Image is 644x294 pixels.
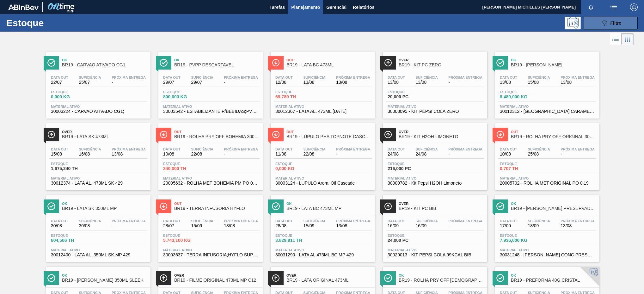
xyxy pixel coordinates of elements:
[500,147,517,151] span: Data out
[500,234,544,237] span: Estoque
[112,224,146,228] span: -
[154,119,266,190] a: ÍconeOutBR19 - ROLHA PRY OFF BOHEMIA 300MLData out10/08Suficiência22/08Próxima Entrega-Estoque340...
[174,130,260,134] span: Out
[191,152,213,156] span: 22/08
[353,3,374,11] span: Relatórios
[565,17,581,29] div: Pogramando: nenhum usuário selecionado
[174,273,260,277] span: Over
[511,202,596,205] span: Ok
[163,238,207,243] span: 5.743,100 KG
[399,63,484,67] span: BR19 - KIT PC ZERO
[160,59,168,67] img: Ícone
[191,80,213,85] span: 29/07
[326,3,347,11] span: Gerencial
[336,224,370,228] span: 13/08
[630,3,638,11] img: Logout
[51,219,68,223] span: Data out
[561,224,595,228] span: 13/08
[286,202,372,205] span: Ok
[154,47,266,119] a: ÍconeOkBR19 - PVPP DESCARTAVELData out29/07Suficiência29/07Próxima Entrega-Estoque800,000 KGMater...
[415,219,438,223] span: Suficiência
[62,130,147,134] span: Over
[266,119,378,190] a: ÍconeOutBR19 - LÚPULO PHA TOPNOTE CASCADEData out11/08Suficiência22/08Próxima Entrega-Estoque0,00...
[490,119,603,190] a: ÍconeOutBR19 - ROLHA PRY OFF ORIGINAL 300MLData out10/08Suficiência25/08Próxima Entrega-Estoque0,...
[511,206,596,211] span: BR19 - SUCO LARANJA PRESERVADO 63,5KG
[51,109,146,114] span: 30003224 - CARVAO ATIVADO CG1;
[163,224,181,228] span: 28/07
[528,147,550,151] span: Suficiência
[511,130,596,134] span: Out
[448,76,482,79] span: Próxima Entrega
[561,219,595,223] span: Próxima Entrega
[272,59,280,67] img: Ícone
[286,206,372,211] span: BR19 - LATA BC 473ML MP
[399,273,484,277] span: Ok
[528,224,550,228] span: 18/09
[388,234,432,237] span: Estoque
[500,109,595,114] span: 30012312 - MALTA CARAMELO DE BOORTMALT BIG BAG
[496,131,504,138] img: Ícone
[163,166,207,171] span: 340,000 TH
[272,274,280,282] img: Ícone
[224,147,258,151] span: Próxima Entrega
[511,63,596,67] span: BR19 - MALTE CORONA
[224,224,258,228] span: 13/08
[561,80,595,85] span: 13/08
[388,181,482,186] span: 30009782 - Kit Pepsi H2OH Limoneto
[79,147,101,151] span: Suficiência
[79,76,101,79] span: Suficiência
[174,63,260,67] span: BR19 - PVPP DESCARTAVEL
[6,19,102,27] h1: Estoque
[160,202,168,210] img: Ícone
[8,4,39,10] img: TNhmsLtSVTkK8tSr43FrP2fwEKptu5GPRR3wAAAABJRU5ErkJggg==
[163,147,181,151] span: Data out
[286,273,372,277] span: Over
[62,206,147,211] span: BR19 - LATA SK 350ML MP
[51,147,68,151] span: Data out
[500,176,595,180] span: Material ativo
[500,248,595,252] span: Material ativo
[51,105,146,108] span: Material ativo
[266,47,378,119] a: ÍconeOutBR19 - LATA BC 473MLData out12/08Suficiência13/08Próxima Entrega13/08Estoque69,780 THMate...
[303,152,325,156] span: 22/08
[303,80,325,85] span: 13/08
[174,134,260,139] span: BR19 - ROLHA PRY OFF BOHEMIA 300ML
[622,33,634,45] div: Visão em Cards
[79,219,101,223] span: Suficiência
[275,176,370,180] span: Material ativo
[286,130,372,134] span: Out
[291,3,320,11] span: Planejamento
[399,134,484,139] span: BR19 - KIT H2OH LIMONETO
[62,202,147,205] span: Ok
[415,147,438,151] span: Suficiência
[303,76,325,79] span: Suficiência
[528,152,550,156] span: 25/08
[191,76,213,79] span: Suficiência
[399,206,484,211] span: BR19 - KIT PC BIB
[51,166,95,171] span: 1.675,240 TH
[415,80,438,85] span: 13/08
[511,58,596,62] span: Ok
[275,80,293,85] span: 12/08
[275,238,320,243] span: 3.829,911 TH
[448,80,482,85] span: -
[275,152,293,156] span: 11/08
[41,47,154,119] a: ÍconeOkBR19 - CARVAO ATIVADO CG1Data out22/07Suficiência25/07Próxima Entrega-Estoque0,000 KGMater...
[174,206,260,211] span: BR19 - TERRA INFUSORIA HYFLO
[275,90,320,94] span: Estoque
[500,95,544,99] span: 8.480,000 KG
[378,190,490,262] a: ÍconeOverBR19 - KIT PC BIBData out16/09Suficiência16/09Próxima Entrega-Estoque24,000 PCMaterial a...
[500,162,544,166] span: Estoque
[610,33,622,45] div: Visão em Lista
[163,109,258,114] span: 30003542 - ESTABILIZANTE P/BEBIDAS;PVPP
[500,181,595,186] span: 20005702 - ROLHA MET ORIGINAL PO 0,19
[163,162,207,166] span: Estoque
[581,3,601,12] button: Notificações
[41,119,154,190] a: ÍconeOverBR19 - LATA SK 473MLData out15/08Suficiência16/08Próxima Entrega13/08Estoque1.675,240 TH...
[511,278,596,283] span: BR19 - PREFORMA 40G CRISTAL
[496,274,504,282] img: Ícone
[388,219,405,223] span: Data out
[224,76,258,79] span: Próxima Entrega
[272,131,280,138] img: Ícone
[490,47,603,119] a: ÍconeOkBR19 - [PERSON_NAME]Data out13/08Suficiência15/08Próxima Entrega13/08Estoque8.480,000 KGMa...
